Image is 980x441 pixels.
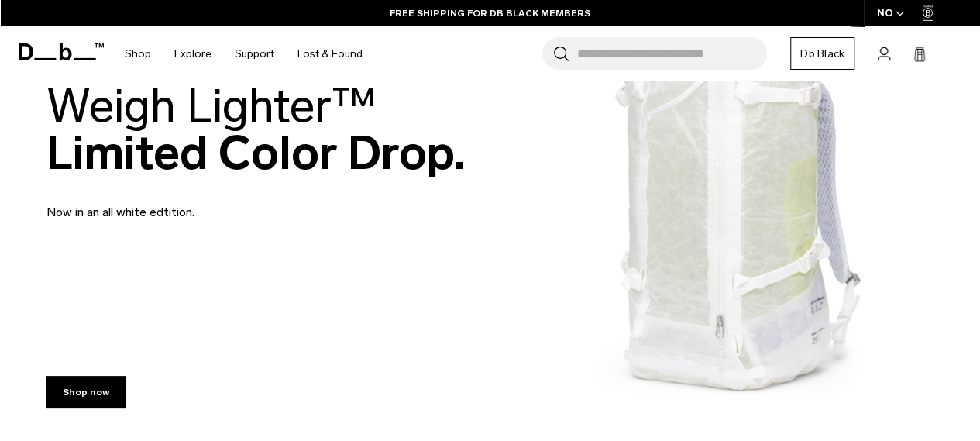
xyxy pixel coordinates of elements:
a: Explore [174,26,211,81]
nav: Main Navigation [113,26,374,81]
a: Db Black [790,37,854,70]
a: Shop [125,26,151,81]
p: Now in an all white edtition. [46,184,418,222]
a: FREE SHIPPING FOR DB BLACK MEMBERS [390,6,590,20]
a: Shop now [46,376,126,408]
a: Support [235,26,274,81]
span: Weigh Lighter™ [46,78,377,134]
h2: Limited Color Drop. [46,82,466,177]
a: Lost & Found [297,26,363,81]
